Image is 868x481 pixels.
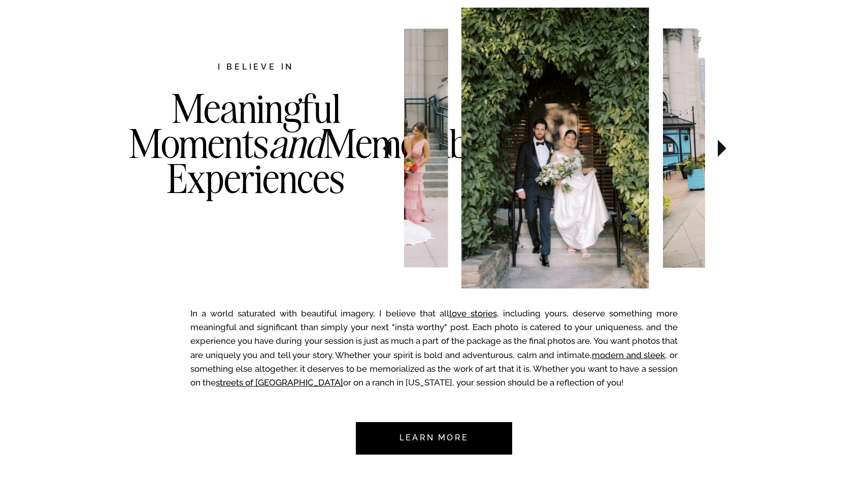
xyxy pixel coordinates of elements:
[164,61,348,75] h2: I believe in
[449,308,497,318] a: love stories
[592,350,665,360] a: modern and sleek
[289,28,448,267] img: Bridesmaids in downtown
[190,307,678,395] p: In a world saturated with beautiful imagery, I believe that all , including yours, deserve someth...
[462,8,649,288] img: Bride and groom walking for a portrait
[129,91,383,237] h3: Meaningful Moments Memorable Experiences
[663,28,822,267] img: Newlyweds in downtown NYC wearing tuxes and boutonnieres
[386,422,482,455] a: Learn more
[216,377,343,388] a: streets of [GEOGRAPHIC_DATA]
[269,118,323,168] i: and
